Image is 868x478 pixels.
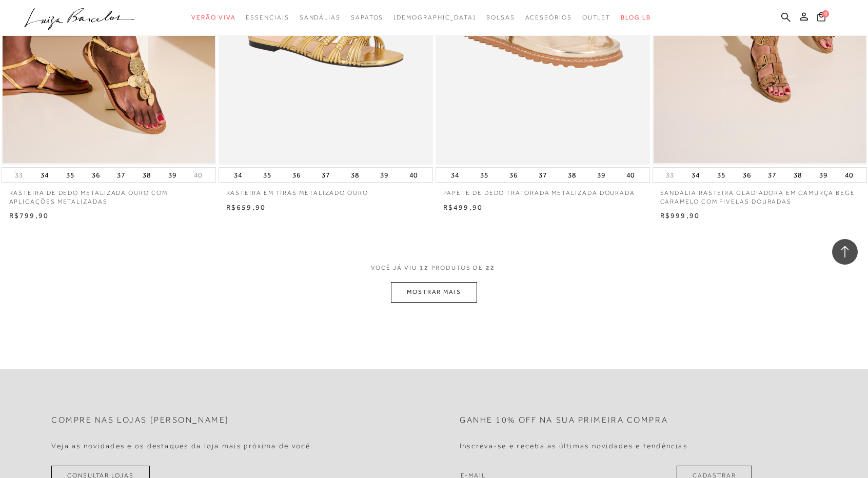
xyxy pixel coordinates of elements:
[351,14,383,21] span: Sapatos
[226,203,266,211] span: R$659,90
[688,168,703,182] button: 34
[814,11,828,25] button: 0
[391,282,477,302] button: MOSTRAR MAIS
[9,211,49,220] span: R$799,90
[460,442,690,450] h4: Inscreva-se e receba as últimas novidades e tendências.
[191,170,205,180] button: 40
[436,183,650,197] a: PAPETE DE DEDO TRATORADA METALIZADA DOURADA
[393,14,476,21] span: [DEMOGRAPHIC_DATA]
[443,203,483,211] span: R$499,90
[37,168,52,182] button: 34
[842,168,856,182] button: 40
[621,8,650,27] a: BLOG LB
[300,14,341,21] span: Sandálias
[348,168,362,182] button: 38
[477,168,491,182] button: 35
[246,14,289,21] span: Essenciais
[231,168,245,182] button: 34
[740,168,754,182] button: 36
[525,14,572,21] span: Acessórios
[486,14,515,21] span: Bolsas
[663,170,677,180] button: 33
[89,168,103,182] button: 36
[191,14,235,21] span: Verão Viva
[431,264,483,272] span: PRODUTOS DE
[260,168,274,182] button: 35
[12,170,26,180] button: 33
[565,168,579,182] button: 38
[486,8,515,27] a: categoryNavScreenReaderText
[653,183,867,206] a: SANDÁLIA RASTEIRA GLADIADORA EM CAMURÇA BEGE CARAMELO COM FIVELAS DOURADAS
[623,168,638,182] button: 40
[486,264,495,283] span: 22
[420,264,429,283] span: 12
[525,8,572,27] a: categoryNavScreenReaderText
[594,168,608,182] button: 39
[460,415,668,425] h2: Ganhe 10% off na sua primeira compra
[371,264,417,272] span: VOCê JÁ VIU
[140,168,154,182] button: 38
[114,168,128,182] button: 37
[2,183,216,206] a: RASTEIRA DE DEDO METALIZADA OURO COM APLICAÇÕES METALIZADAS
[63,168,77,182] button: 35
[582,14,611,21] span: Outlet
[51,415,229,425] h2: Compre nas lojas [PERSON_NAME]
[660,211,700,220] span: R$999,90
[377,168,391,182] button: 39
[246,8,289,27] a: categoryNavScreenReaderText
[621,14,650,21] span: BLOG LB
[448,168,462,182] button: 34
[582,8,611,27] a: categoryNavScreenReaderText
[319,168,333,182] button: 37
[822,10,829,17] span: 0
[289,168,304,182] button: 36
[816,168,831,182] button: 39
[765,168,779,182] button: 37
[165,168,180,182] button: 39
[300,8,341,27] a: categoryNavScreenReaderText
[219,183,433,197] a: RASTEIRA EM TIRAS METALIZADO OURO
[351,8,383,27] a: categoryNavScreenReaderText
[406,168,421,182] button: 40
[791,168,805,182] button: 38
[506,168,521,182] button: 36
[393,8,476,27] a: noSubCategoriesText
[191,8,235,27] a: categoryNavScreenReaderText
[714,168,728,182] button: 35
[51,442,313,450] h4: Veja as novidades e os destaques da loja mais próxima de você.
[536,168,550,182] button: 37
